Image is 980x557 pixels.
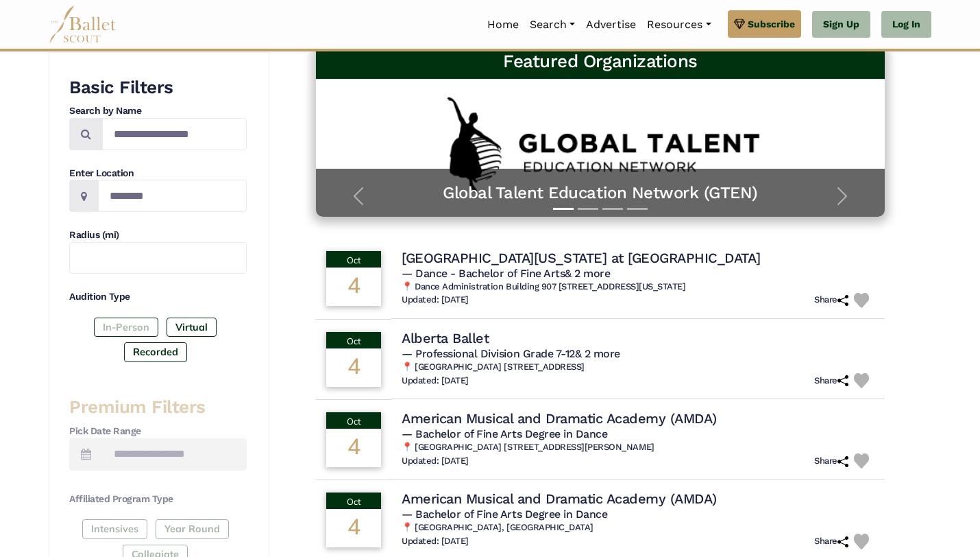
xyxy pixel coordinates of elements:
[326,348,381,387] div: 4
[524,10,580,39] a: Search
[402,267,610,280] span: — Dance - Bachelor of Fine Arts
[814,455,848,467] h6: Share
[402,347,620,360] span: — Professional Division Grade 7-12
[482,10,524,39] a: Home
[69,425,247,438] h4: Pick Date Range
[330,182,871,204] a: Global Talent Education Network (GTEN)
[326,268,381,306] div: 4
[402,410,717,427] h4: American Musical and Dramatic Academy (AMDA)
[402,294,469,306] h6: Updated: [DATE]
[627,201,648,217] button: Slide 4
[69,396,247,419] h3: Premium Filters
[402,455,469,467] h6: Updated: [DATE]
[326,412,381,429] div: Oct
[102,118,247,150] input: Search by names...
[402,329,489,347] h4: Alberta Ballet
[575,347,620,360] a: & 2 more
[814,375,848,387] h6: Share
[402,362,874,373] h6: 📍 [GEOGRAPHIC_DATA] [STREET_ADDRESS]
[124,342,187,362] label: Recorded
[402,536,469,547] h6: Updated: [DATE]
[69,104,247,118] h4: Search by Name
[402,249,760,267] h4: [GEOGRAPHIC_DATA][US_STATE] at [GEOGRAPHIC_DATA]
[402,490,717,508] h4: American Musical and Dramatic Academy (AMDA)
[326,251,381,268] div: Oct
[402,281,874,293] h6: 📍 Dance Administration Building 907 [STREET_ADDRESS][US_STATE]
[69,76,247,99] h3: Basic Filters
[578,201,598,217] button: Slide 2
[402,508,607,521] span: — Bachelor of Fine Arts Degree in Dance
[748,16,795,32] span: Subscribe
[402,427,607,440] span: — Bachelor of Fine Arts Degree in Dance
[167,318,217,337] label: Virtual
[327,50,874,73] h3: Featured Organizations
[881,11,931,38] a: Log In
[326,429,381,467] div: 4
[326,332,381,348] div: Oct
[402,375,469,387] h6: Updated: [DATE]
[580,10,641,39] a: Advertise
[94,318,158,337] label: In-Person
[326,509,381,547] div: 4
[602,201,623,217] button: Slide 3
[553,201,574,217] button: Slide 1
[326,493,381,509] div: Oct
[814,294,848,306] h6: Share
[402,442,874,453] h6: 📍 [GEOGRAPHIC_DATA] [STREET_ADDRESS][PERSON_NAME]
[814,536,848,547] h6: Share
[69,167,247,180] h4: Enter Location
[402,522,874,534] h6: 📍 [GEOGRAPHIC_DATA], [GEOGRAPHIC_DATA]
[734,16,745,32] img: gem.svg
[641,10,716,39] a: Resources
[728,10,801,38] a: Subscribe
[565,267,610,280] a: & 2 more
[812,11,870,38] a: Sign Up
[69,228,247,242] h4: Radius (mi)
[69,493,247,506] h4: Affiliated Program Type
[69,290,247,304] h4: Audition Type
[98,180,247,212] input: Location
